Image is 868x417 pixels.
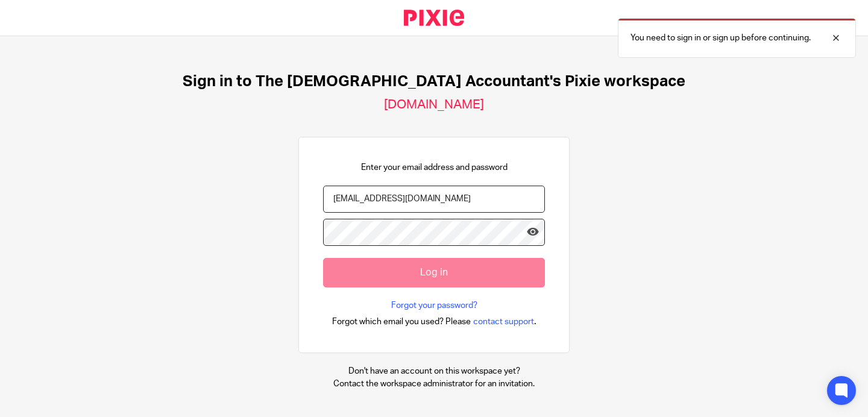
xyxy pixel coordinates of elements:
p: Don't have an account on this workspace yet? [333,365,535,377]
h1: Sign in to The [DEMOGRAPHIC_DATA] Accountant's Pixie workspace [183,72,685,91]
span: contact support [473,316,534,328]
a: Forgot your password? [391,299,477,312]
p: Enter your email address and password [361,161,508,174]
input: name@example.com [323,186,545,213]
p: Contact the workspace administrator for an invitation. [333,378,535,390]
span: Forgot which email you used? Please [332,316,471,328]
input: Log in [323,258,545,287]
h2: [DOMAIN_NAME] [384,97,484,113]
div: . [332,315,536,328]
p: You need to sign in or sign up before continuing. [631,32,811,44]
